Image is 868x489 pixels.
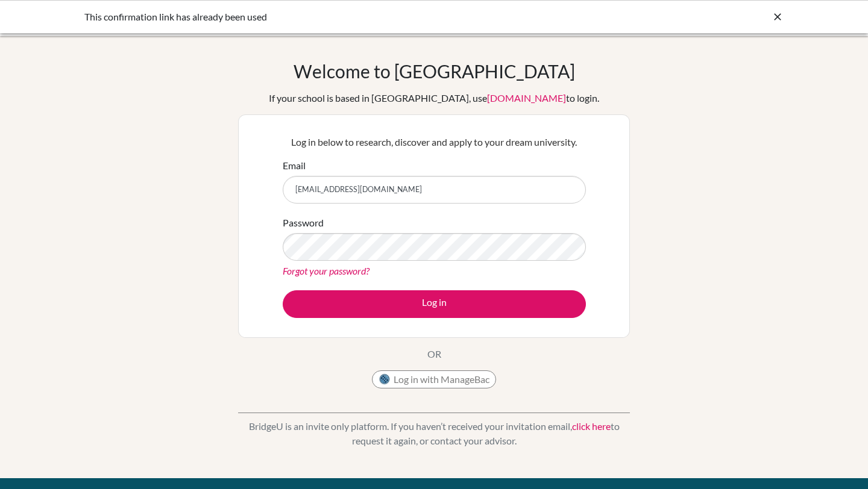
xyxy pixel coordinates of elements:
[372,370,496,388] button: Log in with ManageBac
[283,158,306,173] label: Email
[283,290,586,318] button: Log in
[283,265,370,276] a: Forgot your password?
[283,216,324,230] label: Password
[269,91,599,105] div: If your school is based in [GEOGRAPHIC_DATA], use to login.
[84,10,603,24] div: This confirmation link has already been used
[238,419,630,448] p: BridgeU is an invite only platform. If you haven’t received your invitation email, to request it ...
[294,60,575,82] h1: Welcome to [GEOGRAPHIC_DATA]
[487,92,566,104] a: [DOMAIN_NAME]
[283,135,586,149] p: Log in below to research, discover and apply to your dream university.
[427,347,441,361] p: OR
[572,420,611,432] a: click here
